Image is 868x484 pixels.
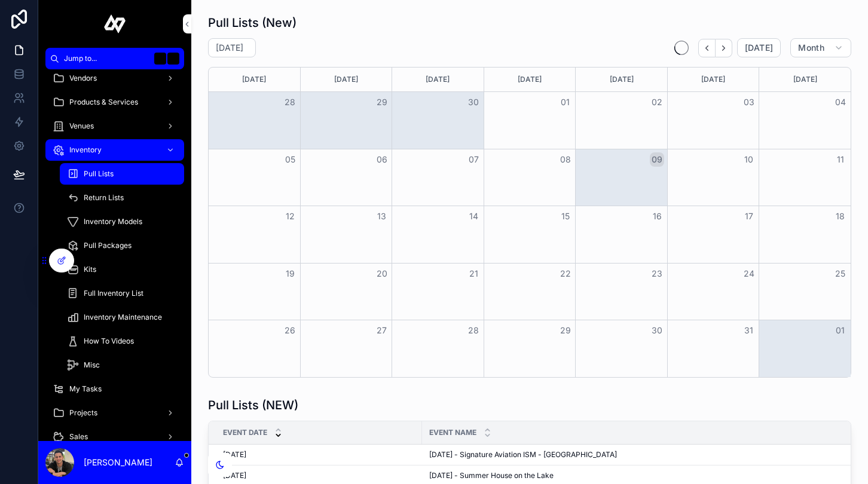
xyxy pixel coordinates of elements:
[742,209,756,223] button: 17
[69,145,102,155] span: Inventory
[84,193,124,203] span: Return Lists
[84,217,142,226] span: Inventory Models
[60,354,184,376] a: Misc
[429,471,554,480] span: [DATE] - Summer House on the Lake
[429,450,617,460] span: [DATE] - Signature Aviation ISM - [GEOGRAPHIC_DATA]
[104,14,126,33] img: App logo
[84,265,96,274] span: Kits
[283,152,297,167] button: 05
[60,283,184,304] a: Full Inventory List
[486,68,574,91] div: [DATE]
[84,457,152,468] p: [PERSON_NAME]
[650,95,664,109] button: 02
[670,68,757,91] div: [DATE]
[208,67,851,378] div: Month View
[650,266,664,281] button: 23
[60,235,184,256] a: Pull Packages
[69,73,97,83] span: Vendors
[466,323,481,338] button: 28
[833,95,848,109] button: 04
[84,169,114,179] span: Pull Lists
[84,241,132,250] span: Pull Packages
[64,54,149,63] span: Jump to...
[737,38,781,57] button: [DATE]
[375,209,389,223] button: 13
[716,39,732,57] button: Next
[833,209,848,223] button: 18
[394,68,482,91] div: [DATE]
[302,68,390,91] div: [DATE]
[577,68,665,91] div: [DATE]
[84,289,143,298] span: Full Inventory List
[558,323,573,338] button: 29
[790,38,851,57] button: Month
[60,163,184,185] a: Pull Lists
[84,360,100,370] span: Misc
[283,209,297,223] button: 12
[216,42,243,54] h2: [DATE]
[375,95,389,109] button: 29
[558,95,573,109] button: 01
[558,209,573,223] button: 15
[283,323,297,338] button: 26
[650,209,664,223] button: 16
[60,211,184,232] a: Inventory Models
[45,48,184,69] button: Jump to...K
[650,152,664,167] button: 09
[375,152,389,167] button: 06
[833,152,848,167] button: 11
[169,54,178,63] span: K
[69,384,102,394] span: My Tasks
[283,266,297,281] button: 19
[45,378,184,400] a: My Tasks
[429,428,476,437] span: Event Name
[375,323,389,338] button: 27
[742,323,756,338] button: 31
[223,471,246,480] span: [DATE]
[45,68,184,89] a: Vendors
[60,330,184,352] a: How To Videos
[208,397,298,413] h1: Pull Lists (NEW)
[742,95,756,109] button: 03
[223,428,267,437] span: Event Date
[698,39,716,57] button: Back
[466,266,481,281] button: 21
[466,209,481,223] button: 14
[60,307,184,328] a: Inventory Maintenance
[466,152,481,167] button: 07
[69,408,97,418] span: Projects
[84,336,134,346] span: How To Videos
[45,402,184,424] a: Projects
[558,266,573,281] button: 22
[45,91,184,113] a: Products & Services
[38,69,191,441] div: scrollable content
[375,266,389,281] button: 20
[745,42,773,53] span: [DATE]
[558,152,573,167] button: 08
[210,68,298,91] div: [DATE]
[69,432,88,442] span: Sales
[283,95,297,109] button: 28
[742,266,756,281] button: 24
[84,313,162,322] span: Inventory Maintenance
[742,152,756,167] button: 10
[208,14,297,31] h1: Pull Lists (New)
[60,187,184,209] a: Return Lists
[761,68,849,91] div: [DATE]
[223,450,246,460] span: [DATE]
[45,139,184,161] a: Inventory
[650,323,664,338] button: 30
[45,426,184,448] a: Sales
[69,121,94,131] span: Venues
[466,95,481,109] button: 30
[45,115,184,137] a: Venues
[833,266,848,281] button: 25
[69,97,138,107] span: Products & Services
[60,259,184,280] a: Kits
[833,323,848,338] button: 01
[798,42,824,53] span: Month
